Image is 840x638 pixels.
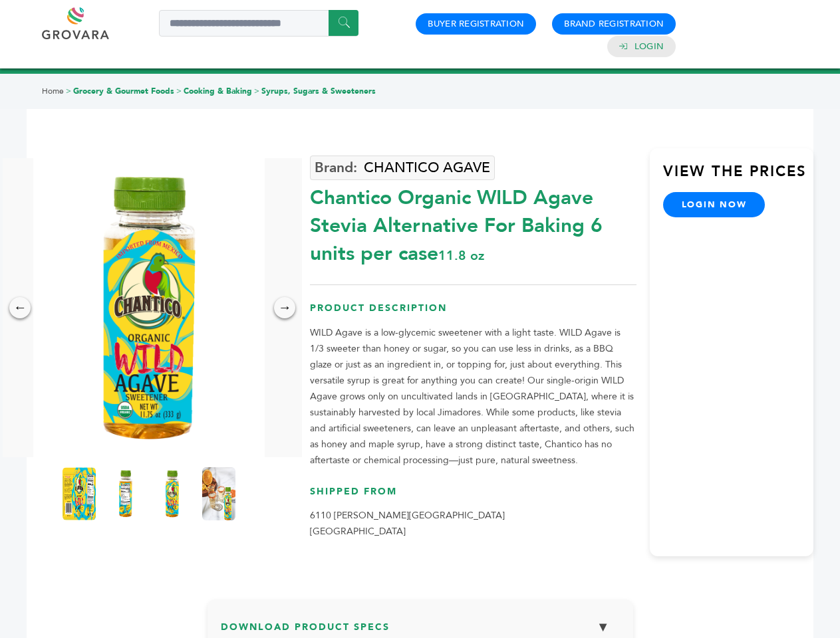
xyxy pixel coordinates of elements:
h3: Product Description [310,302,636,325]
a: login now [663,192,766,217]
img: Chantico Organic WILD Agave - Stevia Alternative For Baking 6 units per case 11.8 oz Nutrition Info [109,467,142,520]
span: 11.8 oz [438,247,484,265]
img: Chantico Organic WILD Agave - Stevia Alternative For Baking 6 units per case 11.8 oz [202,467,235,520]
a: Cooking & Baking [184,86,252,96]
img: Chantico Organic WILD Agave - Stevia Alternative For Baking 6 units per case 11.8 oz Product Label [63,467,96,520]
a: Grocery & Gourmet Foods [73,86,174,96]
div: → [274,297,295,318]
a: Login [634,41,664,53]
span: > [254,86,259,96]
div: ← [9,297,31,318]
img: Chantico Organic WILD Agave - Stevia Alternative For Baking 6 units per case 11.8 oz [156,467,189,520]
img: Chantico Organic WILD Agave - Stevia Alternative For Baking 6 units per case 11.8 oz [33,158,265,457]
div: Chantico Organic WILD Agave Stevia Alternative For Baking 6 units per case [310,177,636,268]
span: > [66,86,71,96]
a: CHANTICO AGAVE [310,156,495,180]
h3: View the Prices [663,161,813,192]
p: 6110 [PERSON_NAME][GEOGRAPHIC_DATA] [GEOGRAPHIC_DATA] [310,508,636,540]
h3: Shipped From [310,485,636,508]
input: Search a product or brand... [159,10,358,37]
a: Home [42,86,64,96]
a: Buyer Registration [428,18,524,30]
span: > [176,86,182,96]
p: WILD Agave is a low-glycemic sweetener with a light taste. WILD Agave is 1/3 sweeter than honey o... [310,325,636,469]
a: Syrups, Sugars & Sweeteners [261,86,376,96]
a: Brand Registration [564,18,664,30]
